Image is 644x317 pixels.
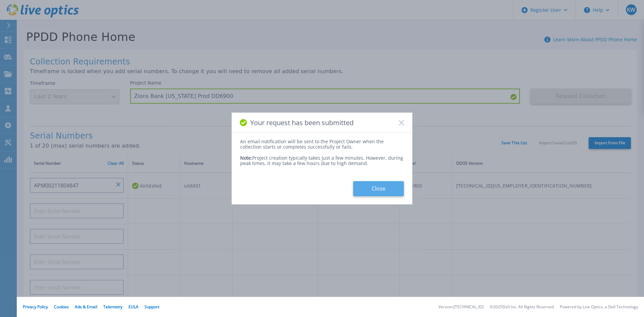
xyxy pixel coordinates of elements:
li: © 2025 Dell Inc. All Rights Reserved [490,305,554,309]
a: Privacy Policy [23,304,48,310]
a: EULA [128,304,139,310]
a: Ads & Email [75,304,97,310]
span: Your request has been submitted [250,119,354,126]
a: Telemetry [103,304,122,310]
div: Project creation typically takes just a few minutes. However, during peak times, it may take a fe... [240,150,404,166]
a: Support [145,304,159,310]
div: An email notification will be sent to the Project Owner when the collection starts or completes s... [240,139,404,150]
button: Close [353,181,404,196]
li: Powered by Live Optics, a Dell Technology [560,305,638,309]
a: Cookies [54,304,69,310]
li: Version: [TECHNICAL_ID] [438,305,484,309]
span: Note: [240,155,252,161]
